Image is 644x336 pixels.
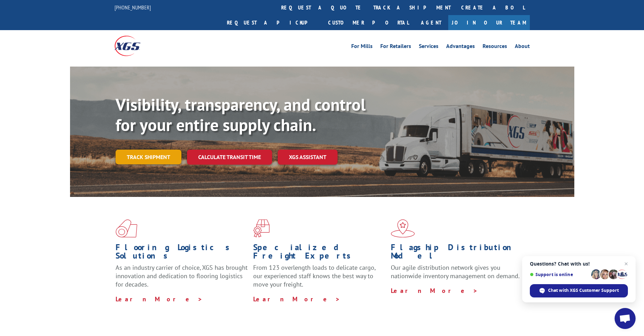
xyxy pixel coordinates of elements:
a: Resources [483,43,507,51]
a: Learn More > [391,287,478,295]
p: From 123 overlength loads to delicate cargo, our experienced staff knows the best way to move you... [253,263,386,295]
a: Learn More > [116,295,203,303]
a: Track shipment [116,150,181,164]
span: Our agile distribution network gives you nationwide inventory management on demand. [391,263,520,280]
img: xgs-icon-total-supply-chain-intelligence-red [116,219,137,238]
span: Chat with XGS Customer Support [548,287,619,294]
h1: Flagship Distribution Model [391,243,523,263]
a: Advantages [446,43,475,51]
a: Services [419,43,438,51]
span: Support is online [530,272,589,277]
span: As an industry carrier of choice, XGS has brought innovation and dedication to flooring logistics... [116,263,248,288]
a: For Retailers [380,43,411,51]
h1: Specialized Freight Experts [253,243,386,263]
a: About [515,43,530,51]
a: For Mills [351,43,373,51]
a: Customer Portal [323,15,414,30]
a: Learn More > [253,295,340,303]
a: XGS ASSISTANT [278,150,338,165]
img: xgs-icon-focused-on-flooring-red [253,219,270,238]
img: xgs-icon-flagship-distribution-model-red [391,219,415,238]
a: Calculate transit time [187,150,272,165]
div: Chat with XGS Customer Support [530,284,628,297]
span: Questions? Chat with us! [530,261,628,267]
a: [PHONE_NUMBER] [115,4,151,11]
a: Join Our Team [448,15,530,30]
b: Visibility, transparency, and control for your entire supply chain. [116,94,366,136]
h1: Flooring Logistics Solutions [116,243,248,263]
div: Open chat [615,308,636,329]
a: Agent [414,15,448,30]
a: Request a pickup [222,15,323,30]
span: Close chat [622,260,630,268]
